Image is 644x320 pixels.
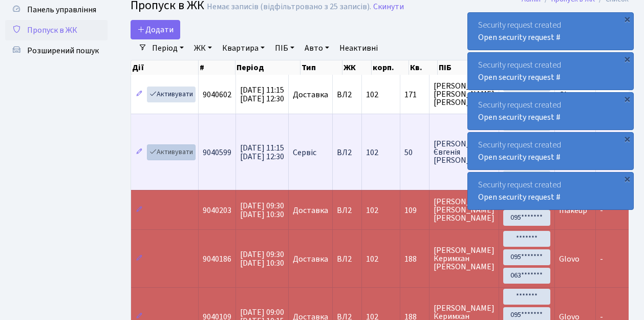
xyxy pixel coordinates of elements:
[372,60,409,75] th: корп.
[337,255,357,263] span: ВЛ2
[404,206,425,215] span: 109
[559,253,579,265] span: Glovo
[366,205,378,216] span: 102
[366,89,378,100] span: 102
[293,148,316,157] span: Сервіс
[148,39,188,57] a: Період
[434,198,495,222] span: [PERSON_NAME] [PERSON_NAME] [PERSON_NAME]
[240,84,284,104] span: [DATE] 11:15 [DATE] 12:30
[478,32,561,43] a: Open security request #
[240,200,284,220] span: [DATE] 09:30 [DATE] 10:30
[622,14,632,24] div: ×
[468,93,633,130] div: Security request created
[300,60,342,75] th: Тип
[147,144,196,160] a: Активувати
[27,25,77,36] span: Пропуск в ЖК
[622,54,632,64] div: ×
[293,91,328,99] span: Доставка
[131,20,180,39] a: Додати
[622,174,632,184] div: ×
[337,91,357,99] span: ВЛ2
[203,147,231,158] span: 9040599
[366,147,378,158] span: 102
[366,253,378,265] span: 102
[131,60,199,75] th: Дії
[337,206,357,215] span: ВЛ2
[468,53,633,90] div: Security request created
[404,148,425,157] span: 50
[203,253,231,265] span: 9040186
[203,205,231,216] span: 9040203
[5,40,108,61] a: Розширений пошук
[190,39,216,57] a: ЖК
[27,4,96,15] span: Панель управління
[137,24,174,35] span: Додати
[434,246,495,271] span: [PERSON_NAME] Керимхан [PERSON_NAME]
[434,82,495,106] span: [PERSON_NAME] [PERSON_NAME] [PERSON_NAME]
[468,133,633,169] div: Security request created
[478,112,561,123] a: Open security request #
[235,60,300,75] th: Період
[404,255,425,263] span: 188
[342,60,372,75] th: ЖК
[438,60,508,75] th: ПІБ
[147,87,196,102] a: Активувати
[203,89,231,100] span: 9040602
[240,249,284,269] span: [DATE] 09:30 [DATE] 10:30
[478,72,561,83] a: Open security request #
[207,2,371,12] div: Немає записів (відфільтровано з 25 записів).
[468,173,633,209] div: Security request created
[404,91,425,99] span: 171
[622,94,632,104] div: ×
[337,148,357,157] span: ВЛ2
[27,45,99,56] span: Розширений пошук
[293,255,328,263] span: Доставка
[240,142,284,162] span: [DATE] 11:15 [DATE] 12:30
[600,253,603,265] span: -
[335,39,382,57] a: Неактивні
[293,206,328,215] span: Доставка
[300,39,333,57] a: Авто
[5,20,108,40] a: Пропуск в ЖК
[468,13,633,50] div: Security request created
[622,134,632,144] div: ×
[199,60,235,75] th: #
[373,2,404,12] a: Скинути
[409,60,438,75] th: Кв.
[218,39,269,57] a: Квартира
[478,152,561,163] a: Open security request #
[271,39,298,57] a: ПІБ
[478,191,561,203] a: Open security request #
[434,140,495,164] span: [PERSON_NAME] Євгенія [PERSON_NAME]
